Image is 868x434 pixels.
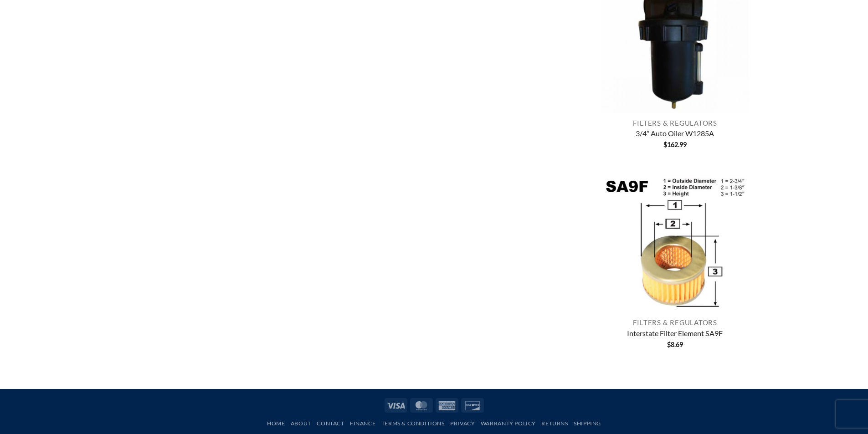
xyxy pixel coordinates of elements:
span: $ [667,341,671,348]
a: Terms & Conditions [381,420,445,427]
a: Privacy [450,420,475,427]
bdi: 8.69 [667,341,683,348]
p: Filters & Regulators [601,318,749,327]
a: 3/4″ Auto Oiler W1285A [636,129,714,140]
a: Finance [350,420,375,427]
a: Returns [541,420,568,427]
span: $ [663,141,667,148]
a: Home [267,420,285,427]
a: Warranty Policy [481,420,536,427]
p: Filters & Regulators [601,119,749,127]
div: Payment icons [383,397,485,412]
a: Contact [317,420,344,427]
a: Interstate Filter Element SA9F [627,329,723,340]
a: About [291,420,311,427]
img: Air Filter SA9F [601,166,749,313]
bdi: 162.99 [663,141,687,148]
a: Shipping [574,420,601,427]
